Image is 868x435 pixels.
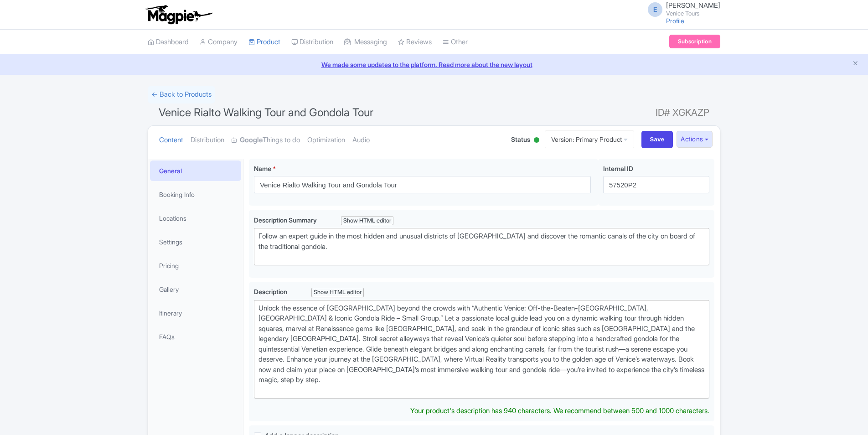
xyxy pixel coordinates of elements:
[148,30,189,55] a: Dashboard
[852,59,859,69] button: Close announcement
[341,216,393,226] div: Show HTML editor
[159,126,183,155] a: Content
[311,288,364,297] div: Show HTML editor
[159,106,373,119] span: Venice Rialto Walking Tour and Gondola Tour
[258,303,705,396] div: Unlock the essence of [GEOGRAPHIC_DATA] beyond the crowds with “Authentic Venice: Off-the-Beaten-...
[150,208,241,228] a: Locations
[150,279,241,300] a: Gallery
[200,30,238,55] a: Company
[410,406,709,416] div: Your product's description has 940 characters. We recommend between 500 and 1000 characters.
[148,86,215,104] a: ← Back to Products
[143,5,214,25] img: logo-ab69f6fb50320c5b225c76a69d11143b.png
[191,126,224,155] a: Distribution
[398,30,432,55] a: Reviews
[656,104,709,122] span: ID# XGKAZP
[150,326,241,347] a: FAQs
[511,135,530,144] span: Status
[248,30,280,55] a: Product
[150,255,241,276] a: Pricing
[642,2,720,16] a: E [PERSON_NAME] Venice Tours
[344,30,387,55] a: Messaging
[666,1,720,10] span: [PERSON_NAME]
[240,135,263,145] strong: Google
[150,161,241,181] a: General
[5,60,863,69] a: We made some updates to the platform. Read more about the new layout
[443,30,468,55] a: Other
[545,130,634,148] a: Version: Primary Product
[677,131,713,148] button: Actions
[532,134,541,148] div: Active
[254,165,271,172] span: Name
[150,232,241,252] a: Settings
[648,2,662,17] span: E
[254,288,289,295] span: Description
[258,231,705,262] div: Follow an expert guide in the most hidden and unusual districts of [GEOGRAPHIC_DATA] and discover...
[603,165,633,172] span: Internal ID
[352,126,370,155] a: Audio
[150,303,241,323] a: Itinerary
[669,35,720,48] a: Subscription
[232,126,300,155] a: GoogleThings to do
[291,30,333,55] a: Distribution
[254,216,318,224] span: Description Summary
[666,10,720,16] small: Venice Tours
[307,126,345,155] a: Optimization
[150,184,241,205] a: Booking Info
[666,17,684,25] a: Profile
[641,131,673,148] input: Save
